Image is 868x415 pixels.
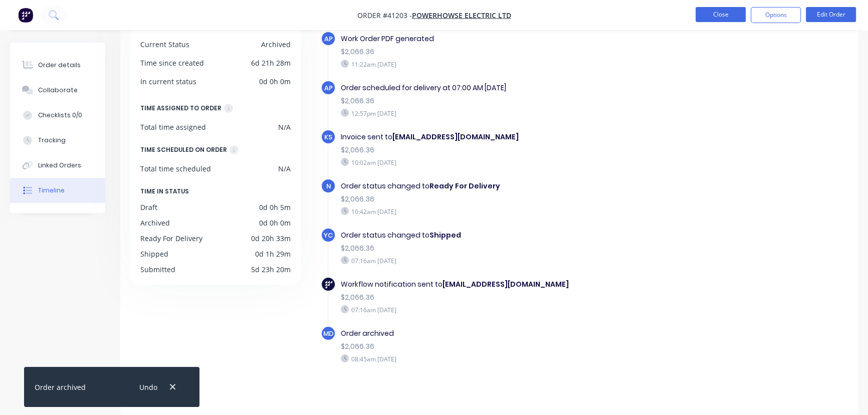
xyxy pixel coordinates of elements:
img: factory-icon.a9417b93e298b3eb004f..png [325,281,332,288]
div: Ready For Delivery [140,233,202,244]
div: N/A [278,122,291,132]
span: Order #41203 - [357,11,412,20]
div: 10:02am [DATE] [341,158,667,167]
div: In current status [140,76,196,87]
div: TIME ASSIGNED TO ORDER [140,103,222,114]
div: 0d 0h 0m [259,76,291,87]
span: MD [323,329,334,338]
div: 5d 23h 20m [251,264,291,275]
button: Close [696,7,746,22]
div: Time since created [140,58,204,68]
div: Checklists 0/0 [38,111,82,120]
button: Order details [10,53,105,78]
span: YC [324,231,333,240]
div: N/A [278,163,291,174]
b: [EMAIL_ADDRESS][DOMAIN_NAME] [392,132,519,142]
div: $2,066.36 [341,47,667,57]
div: Work Order PDF generated [341,34,667,44]
span: N [326,181,331,191]
a: POWERHOWSE ELECTRIC LTD [412,11,511,20]
div: Tracking [38,136,66,145]
div: Order status changed to [341,230,667,241]
div: 0d 0h 0m [259,218,291,228]
button: Options [751,7,801,23]
div: Order archived [341,328,667,339]
div: Order archived [35,382,86,392]
div: Archived [261,39,291,50]
button: Tracking [10,128,105,153]
div: 10:42am [DATE] [341,207,667,216]
button: Undo [134,380,162,394]
div: Total time scheduled [140,163,211,174]
div: 07:16am [DATE] [341,305,667,314]
div: Order scheduled for delivery at 07:00 AM [DATE] [341,83,667,93]
div: $2,066.36 [341,243,667,254]
div: Order status changed to [341,181,667,191]
div: Current Status [140,39,189,50]
div: Collaborate [38,86,78,95]
div: 07:16am [DATE] [341,256,667,265]
div: 6d 21h 28m [251,58,291,68]
div: Draft [140,202,157,213]
div: 0d 0h 5m [259,202,291,213]
b: [EMAIL_ADDRESS][DOMAIN_NAME] [443,279,569,289]
b: Shipped [429,230,461,240]
b: Ready For Delivery [429,181,500,191]
button: Collaborate [10,78,105,103]
div: 0d 20h 33m [251,233,291,244]
div: TIME SCHEDULED ON ORDER [140,144,227,155]
div: 11:22am [DATE] [341,60,667,69]
div: Total time assigned [140,122,206,132]
div: $2,066.36 [341,292,667,303]
span: AP [324,34,333,44]
div: Archived [140,218,170,228]
div: Shipped [140,249,168,259]
button: Timeline [10,178,105,203]
div: Invoice sent to [341,132,667,142]
div: Linked Orders [38,161,81,170]
div: $2,066.36 [341,194,667,204]
div: $2,066.36 [341,145,667,155]
div: Submitted [140,264,175,275]
div: Workflow notification sent to [341,279,667,290]
div: 0d 1h 29m [255,249,291,259]
div: 08:45am [DATE] [341,354,667,363]
span: AP [324,83,333,93]
span: KS [324,132,332,142]
div: 12:57pm [DATE] [341,109,667,118]
div: $2,066.36 [341,341,667,352]
div: Timeline [38,186,65,195]
button: Linked Orders [10,153,105,178]
button: Checklists 0/0 [10,103,105,128]
img: Factory [18,8,33,23]
div: Order details [38,61,81,70]
button: Edit Order [806,7,856,22]
div: $2,066.36 [341,96,667,106]
span: TIME IN STATUS [140,186,189,197]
